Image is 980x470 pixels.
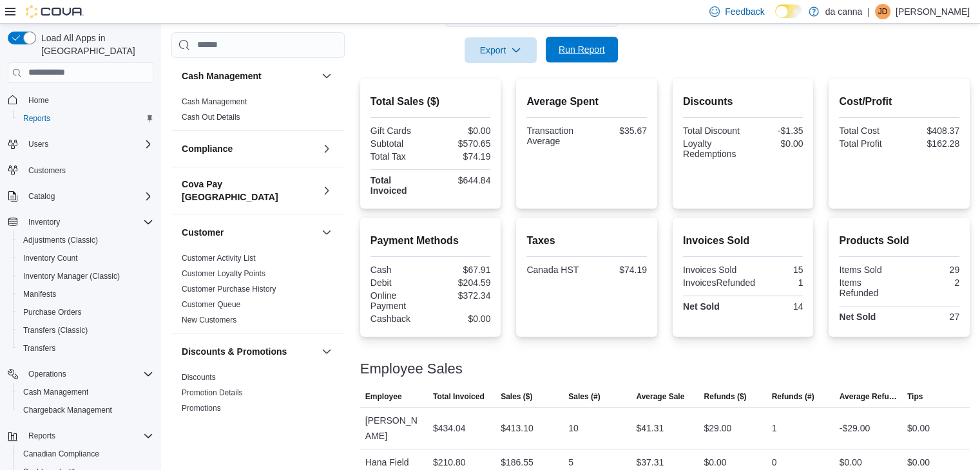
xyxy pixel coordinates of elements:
div: -$1.35 [745,126,803,136]
div: Subtotal [370,138,428,149]
div: Discounts & Promotions [171,370,345,421]
button: Inventory Manager (Classic) [13,267,159,285]
button: Compliance [182,142,316,155]
span: Reports [23,113,50,124]
span: Reports [23,428,153,444]
div: $0.00 [745,138,803,149]
div: $210.80 [433,455,466,470]
div: 1 [772,420,777,436]
button: Cash Management [182,70,316,82]
span: Average Sale [636,391,684,402]
a: Customer Purchase History [182,285,276,294]
strong: Net Sold [839,312,876,322]
span: Home [28,95,49,106]
a: New Customers [182,315,236,324]
button: Customer [319,225,334,240]
button: Cova Pay [GEOGRAPHIC_DATA] [319,183,334,198]
span: Users [28,139,48,149]
div: $74.19 [590,265,647,275]
span: Discounts [182,372,216,382]
button: Inventory Count [13,249,159,267]
div: $37.31 [636,455,664,470]
button: Customer [182,226,316,239]
div: 0 [772,455,777,470]
div: $35.67 [590,126,647,136]
div: 15 [745,265,803,275]
span: Refunds ($) [704,391,746,402]
button: Adjustments (Classic) [13,231,159,249]
img: Cova [26,5,84,18]
div: $644.84 [433,175,490,185]
a: Cash Out Details [182,113,240,122]
span: Reports [18,111,153,126]
div: -$29.00 [840,420,870,436]
span: Manifests [23,289,56,299]
div: $413.10 [501,420,533,436]
span: Users [23,136,153,152]
span: Inventory Manager (Classic) [23,271,120,281]
div: $41.31 [636,420,664,436]
button: Compliance [319,141,334,156]
span: Inventory [28,217,60,227]
p: | [867,4,870,19]
span: Inventory [23,214,153,230]
span: New Customers [182,315,236,325]
span: Load All Apps in [GEOGRAPHIC_DATA] [36,32,153,57]
span: Home [23,92,153,108]
span: Promotion Details [182,388,243,398]
div: Canada HST [526,265,584,275]
button: Reports [3,427,159,445]
span: Operations [23,366,153,382]
a: Home [23,93,54,108]
h2: Taxes [526,233,647,249]
span: Customer Queue [182,299,240,310]
button: Operations [3,365,159,383]
button: Inventory [23,214,65,230]
div: $204.59 [433,277,490,288]
span: Customers [23,162,153,178]
span: Purchase Orders [23,307,82,317]
span: Transfers (Classic) [18,323,153,338]
h3: Employee Sales [360,361,463,377]
div: Invoices Sold [683,265,740,275]
a: Discounts [182,373,216,382]
span: Inventory Manager (Classic) [18,268,153,284]
div: Total Cost [839,126,896,136]
div: Debit [370,277,428,288]
span: Canadian Compliance [18,446,153,462]
div: 10 [568,420,579,436]
span: Cash Management [18,384,153,400]
span: Customer Activity List [182,253,256,263]
span: Cash Management [23,387,88,397]
div: Total Discount [683,126,740,136]
button: Cash Management [13,383,159,401]
a: Customer Activity List [182,254,256,263]
div: $74.19 [433,151,490,162]
button: Catalog [3,187,159,205]
span: Chargeback Management [18,402,153,418]
div: 14 [745,301,803,312]
div: $67.91 [433,265,490,275]
span: Total Invoiced [433,391,485,402]
h2: Average Spent [526,94,647,109]
span: Customers [28,165,66,176]
span: Export [472,37,529,63]
div: Total Tax [370,151,428,162]
span: Transfers [23,343,55,353]
span: Operations [28,369,66,379]
a: Promotion Details [182,388,243,397]
div: $0.00 [907,420,930,436]
span: Transfers (Classic) [23,325,88,335]
div: $0.00 [433,314,490,324]
h3: Customer [182,226,224,239]
button: Cova Pay [GEOGRAPHIC_DATA] [182,178,316,203]
span: Tips [907,391,923,402]
div: Total Profit [839,138,896,149]
button: Canadian Compliance [13,445,159,463]
h3: Compliance [182,142,233,155]
span: Canadian Compliance [23,449,99,459]
span: Adjustments (Classic) [23,235,98,245]
a: Cash Management [182,97,247,106]
div: $570.65 [433,138,490,149]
